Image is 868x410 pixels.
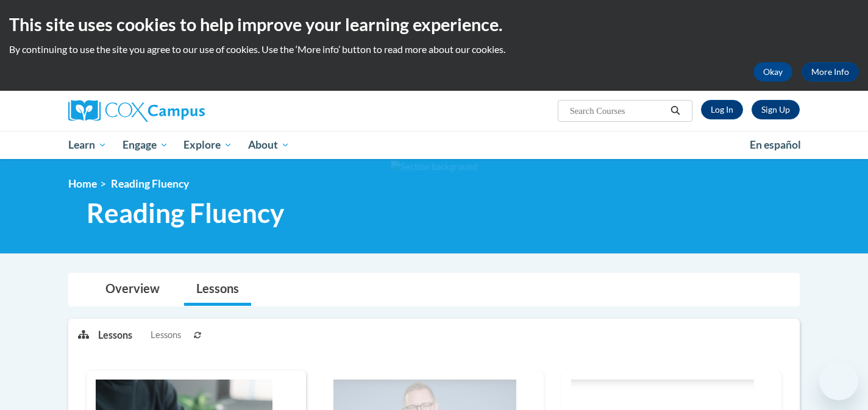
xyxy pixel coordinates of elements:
span: Reading Fluency [111,177,189,190]
a: Lessons [184,274,251,306]
button: Okay [753,62,792,82]
a: En español [742,132,809,158]
a: Engage [115,131,176,159]
a: Register [752,100,800,119]
button: Search [666,104,685,118]
a: Explore [176,131,240,159]
span: About [248,138,290,152]
span: Lessons [151,328,181,342]
span: Learn [68,138,107,152]
a: More Info [802,62,859,82]
h2: This site uses cookies to help improve your learning experience. [9,12,859,37]
span: Engage [123,138,168,152]
p: By continuing to use the site you agree to our use of cookies. Use the ‘More info’ button to read... [9,43,859,56]
img: Cox Campus [68,100,205,122]
div: Main menu [50,131,818,159]
a: Cox Campus [68,100,300,122]
span: Explore [183,138,232,152]
a: Home [68,177,97,190]
iframe: Button to launch messaging window [819,361,858,400]
a: About [240,131,297,159]
span: Reading Fluency [87,197,284,229]
span: En español [750,138,801,151]
input: Search Courses [569,104,666,118]
a: Overview [93,274,172,306]
img: Section background [391,160,477,174]
a: Learn [60,131,115,159]
p: Lessons [98,328,132,342]
a: Log In [701,100,743,119]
